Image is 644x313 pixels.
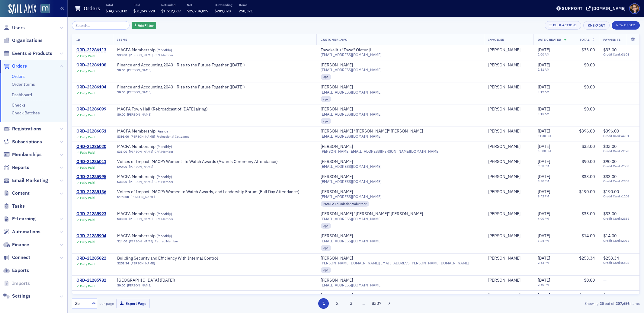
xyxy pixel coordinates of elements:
[215,8,231,13] span: $281,828
[321,37,348,42] span: Customer Info
[321,278,353,283] a: [PERSON_NAME]
[3,228,40,235] a: Automations
[321,144,353,149] div: [PERSON_NAME]
[117,47,193,53] span: MACPA Membership
[155,53,173,57] div: CPA Member
[3,151,42,158] a: Memberships
[3,164,29,171] a: Reports
[603,84,607,90] span: —
[156,135,190,139] div: Professional Colleague
[76,211,106,217] a: ORD-21285923
[117,85,245,90] a: Finance and Accounting 2040 - Rise to the Future Together ([DATE])
[12,280,30,287] span: Imports
[117,129,193,134] span: MACPA Membership
[80,54,95,58] div: Fully Paid
[3,37,43,44] a: Organizations
[117,233,193,239] a: MACPA Membership (Monthly)
[138,23,154,28] span: Add Filter
[321,90,382,94] span: [EMAIL_ADDRESS][DOMAIN_NAME]
[117,107,208,112] a: MACPA Town Hall (Rebroadcast of [DATE] airing)
[117,90,125,94] span: $0.00
[584,106,595,112] span: $0.00
[72,21,130,30] input: Search…
[117,159,278,164] a: Voices of Impact, MACPA Women's to Watch Awards (Awards Ceremony Attendance)
[580,37,590,42] span: Total
[12,81,35,87] a: Order Items
[36,4,50,14] a: View Homepage
[603,189,619,194] span: $190.00
[156,129,171,133] span: ( Annual )
[538,128,550,134] span: [DATE]
[117,189,300,195] span: Voices of Impact, MACPA Women to Watch Awards, and Leadership Forum (Full Day Attendance)
[161,3,181,7] p: Refunded
[117,180,127,184] span: $33.00
[321,179,382,184] span: [EMAIL_ADDRESS][DOMAIN_NAME]
[538,52,549,56] time: 2:00 AM
[117,256,218,261] span: Building Security and Efficiency With Internal Control
[156,144,172,149] span: ( Monthly )
[117,150,127,154] span: $33.00
[117,135,129,139] span: $396.00
[156,174,172,179] span: ( Monthly )
[488,256,521,261] div: [PERSON_NAME]
[488,62,521,68] a: [PERSON_NAME]
[131,135,155,139] a: [PERSON_NAME]
[488,189,521,195] a: [PERSON_NAME]
[12,293,30,299] span: Settings
[321,293,353,298] a: [PERSON_NAME]
[488,107,529,112] span: Karen Hawkins
[488,37,504,42] span: Invoicee
[8,4,36,14] a: SailAMX
[117,278,193,283] span: MACPA Town Hall (September 2025)
[129,180,153,184] a: [PERSON_NAME]
[12,110,40,116] a: Check Batches
[488,278,521,283] a: [PERSON_NAME]
[562,6,583,11] div: Support
[106,3,127,7] p: Total
[76,107,106,112] a: ORD-21286099
[488,107,521,112] div: [PERSON_NAME]
[321,68,382,72] span: [EMAIL_ADDRESS][DOMAIN_NAME]
[80,166,95,170] div: Fully Paid
[3,190,30,196] a: Content
[321,164,382,169] span: [EMAIL_ADDRESS][DOMAIN_NAME]
[3,24,25,31] a: Users
[3,203,25,209] a: Tasks
[187,8,208,13] span: $29,734,859
[12,126,41,132] span: Registrations
[80,135,95,139] div: Fully Paid
[76,278,106,283] a: ORD-21285782
[488,159,529,164] span: Ryan Weinapple
[76,256,106,261] a: ORD-21285822
[538,62,550,68] span: [DATE]
[321,159,353,164] a: [PERSON_NAME]
[538,47,550,53] span: [DATE]
[117,233,193,239] span: MACPA Membership
[583,21,610,30] button: Export
[321,112,382,117] span: [EMAIL_ADDRESS][DOMAIN_NAME]
[488,159,521,164] div: [PERSON_NAME]
[76,189,106,195] a: ORD-21285136
[553,24,577,27] div: Bulk Actions
[12,63,27,69] span: Orders
[346,298,356,309] button: 3
[318,298,329,309] button: 1
[127,68,151,72] a: [PERSON_NAME]
[76,85,106,90] a: ORD-21286104
[321,129,423,134] div: [PERSON_NAME] "[PERSON_NAME]" [PERSON_NAME]
[3,293,30,299] a: Settings
[488,47,521,53] div: [PERSON_NAME]
[80,151,95,155] div: Fully Paid
[603,37,621,42] span: Payments
[239,3,253,7] p: Items
[76,174,106,180] div: ORD-21285995
[488,233,521,239] div: [PERSON_NAME]
[321,233,353,239] div: [PERSON_NAME]
[488,174,529,180] span: Shelly Archer
[12,37,43,44] span: Organizations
